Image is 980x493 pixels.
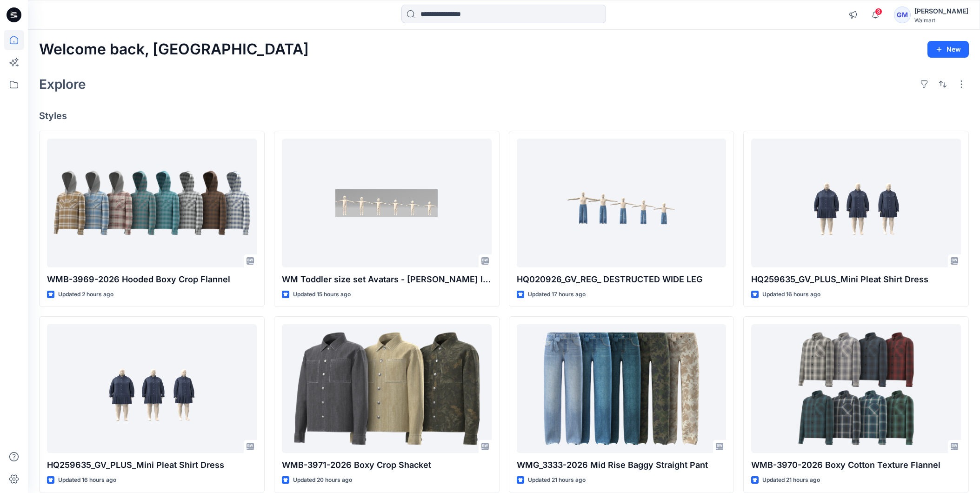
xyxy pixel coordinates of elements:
p: WMG_3333-2026 Mid Rise Baggy Straight Pant [517,459,727,472]
a: WMB-3971-2026 Boxy Crop Shacket [282,324,492,453]
a: HQ259635_GV_PLUS_Mini Pleat Shirt Dress [47,324,257,453]
p: WM Toddler size set Avatars - [PERSON_NAME] leg with Diaper 18M - 5T [282,273,492,286]
button: New [927,41,969,58]
p: HQ259635_GV_PLUS_Mini Pleat Shirt Dress [751,273,961,286]
p: HQ020926_GV_REG_ DESTRUCTED WIDE LEG [517,273,727,286]
p: WMB-3969-2026 Hooded Boxy Crop Flannel [47,273,257,286]
p: Updated 2 hours ago [58,290,113,300]
p: WMB-3971-2026 Boxy Crop Shacket [282,459,492,472]
p: Updated 17 hours ago [528,290,586,300]
h2: Explore [39,77,86,92]
h2: Welcome back, [GEOGRAPHIC_DATA] [39,41,309,58]
a: HQ259635_GV_PLUS_Mini Pleat Shirt Dress [751,139,961,267]
p: WMB-3970-2026 Boxy Cotton Texture Flannel [751,459,961,472]
p: Updated 16 hours ago [58,475,116,485]
p: Updated 20 hours ago [293,475,352,485]
a: HQ020926_GV_REG_ DESTRUCTED WIDE LEG [517,139,727,267]
a: WM Toddler size set Avatars - streight leg with Diaper 18M - 5T [282,139,492,267]
span: 3 [875,8,882,15]
a: WMB-3970-2026 Boxy Cotton Texture Flannel [751,324,961,453]
h4: Styles [39,110,969,121]
a: WMB-3969-2026 Hooded Boxy Crop Flannel [47,139,257,267]
div: Walmart [914,17,968,24]
div: GM [894,7,911,23]
p: Updated 16 hours ago [762,290,820,300]
p: Updated 15 hours ago [293,290,351,300]
p: HQ259635_GV_PLUS_Mini Pleat Shirt Dress [47,459,257,472]
p: Updated 21 hours ago [762,475,820,485]
a: WMG_3333-2026 Mid Rise Baggy Straight Pant [517,324,727,453]
p: Updated 21 hours ago [528,475,586,485]
div: [PERSON_NAME] [914,6,968,17]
